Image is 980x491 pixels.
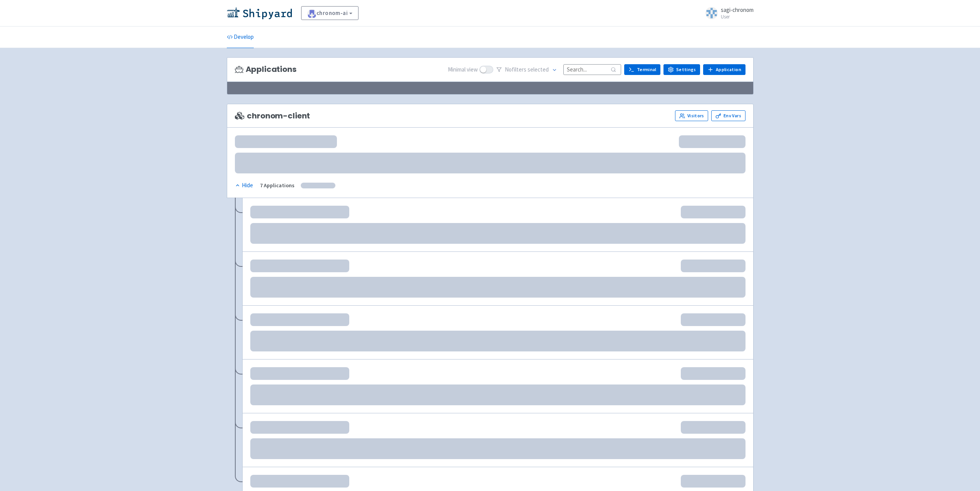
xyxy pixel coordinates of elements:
[675,110,708,121] a: Visitors
[235,181,254,190] button: Hide
[528,66,549,73] span: selected
[563,64,621,75] input: Search...
[703,64,745,75] a: Application
[701,7,754,19] a: sagi-chronom User
[624,64,660,75] a: Terminal
[721,6,754,13] span: sagi-chronom
[235,65,297,74] h3: Applications
[227,7,292,19] img: Shipyard logo
[227,27,254,48] a: Develop
[663,64,700,75] a: Settings
[505,65,549,74] span: No filter s
[448,65,478,74] span: Minimal view
[235,181,253,190] div: Hide
[711,110,745,121] a: Env Vars
[301,6,359,20] a: chronom-ai
[260,181,295,190] div: 7 Applications
[235,112,310,120] span: chronom-client
[721,14,754,19] small: User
